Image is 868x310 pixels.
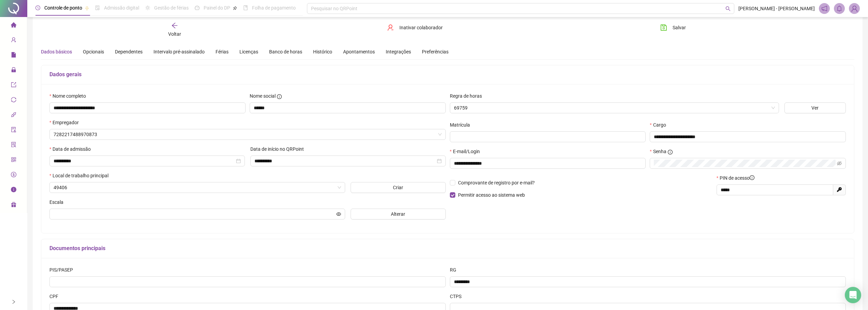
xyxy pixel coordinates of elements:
h5: Dados gerais [49,70,846,79]
label: PIS/PASEP [49,266,77,274]
div: Histórico [313,48,332,55]
span: lock [11,64,16,78]
div: Férias [216,48,229,55]
div: Apontamentos [343,48,375,55]
span: book [243,5,248,10]
span: api [11,109,16,123]
span: 69759 [454,103,775,113]
span: user-delete [387,24,394,31]
span: info-circle [750,175,754,180]
span: info-circle [668,150,673,154]
label: Cargo [650,121,670,129]
label: Local de trabalho principal [49,172,113,179]
span: search [725,6,731,11]
span: export [11,79,16,93]
span: solution [11,139,16,152]
span: Permitir acesso ao sistema web [458,192,525,198]
span: user-add [11,34,16,48]
span: audit [11,124,16,137]
span: [PERSON_NAME] - [PERSON_NAME] [738,5,815,12]
h5: Documentos principais [49,244,846,252]
button: Alterar [351,209,445,219]
span: gift [11,199,16,212]
label: Regra de horas [450,92,486,100]
span: save [660,24,667,31]
span: Painel do DP [204,5,230,11]
button: Salvar [655,22,691,33]
span: eye [336,212,341,216]
span: Controle de ponto [44,5,82,11]
button: Inativar colaborador [382,22,448,33]
span: clock-circle [35,5,40,10]
span: file-done [95,5,100,10]
span: notification [821,5,827,12]
span: qrcode [11,154,16,167]
span: Comprovante de registro por e-mail? [458,180,535,185]
span: Gestão de férias [154,5,189,11]
label: RG [450,266,461,274]
label: Empregador [49,119,83,126]
div: Preferências [422,48,448,55]
button: Criar [351,182,445,193]
span: Alterar [391,210,405,218]
label: Data de admissão [49,145,95,153]
span: file [11,49,16,63]
span: dashboard [195,5,200,10]
span: right [11,299,16,304]
div: Opcionais [83,48,104,55]
label: Nome completo [49,92,90,100]
span: arrow-left [171,22,178,29]
span: Admissão digital [104,5,139,11]
span: Salvar [673,24,686,31]
img: 70268 [849,3,859,14]
label: Matrícula [450,121,474,129]
div: Open Intercom Messenger [845,287,861,303]
span: 49406 [54,182,341,193]
label: Data de início no QRPoint [250,145,308,153]
span: sun [145,5,150,10]
span: info-circle [11,184,16,197]
span: Voltar [168,31,181,37]
span: Senha [653,148,666,155]
label: CPF [49,293,63,300]
span: info-circle [277,94,282,99]
span: pushpin [233,6,237,10]
span: bell [836,5,842,12]
button: Ver [784,102,846,113]
div: Integrações [386,48,411,55]
div: Banco de horas [269,48,302,55]
span: sync [11,94,16,108]
span: home [11,19,16,33]
label: E-mail/Login [450,148,484,155]
label: Escala [49,198,68,206]
span: Nome social [250,92,276,100]
span: Folha de pagamento [252,5,296,11]
div: Licenças [239,48,258,55]
span: 7282217488970873 [54,129,442,140]
span: eye-invisible [837,161,842,166]
span: dollar [11,169,16,182]
span: Ver [811,104,819,112]
span: Criar [393,184,403,191]
span: PIN de acesso [720,174,754,182]
div: Intervalo pré-assinalado [153,48,205,55]
span: pushpin [85,6,89,10]
div: Dependentes [115,48,143,55]
span: Inativar colaborador [399,24,443,31]
div: Dados básicos [41,48,72,55]
label: CTPS [450,293,466,300]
